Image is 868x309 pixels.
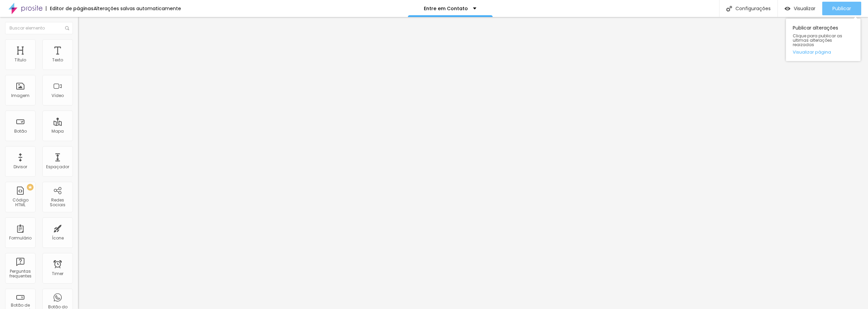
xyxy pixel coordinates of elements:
button: Publicar [822,2,861,15]
div: Alterações salvas automaticamente [94,6,181,11]
a: Visualizar página [793,50,854,54]
div: Publicar alterações [786,19,861,61]
div: Mapa [52,129,64,134]
span: Visualizar [794,6,815,11]
div: Formulário [9,236,32,240]
div: Divisor [14,165,27,169]
div: Imagem [11,93,29,98]
div: Editor de páginas [46,6,94,11]
img: Icone [65,26,69,30]
input: Buscar elemento [5,22,73,34]
div: Código HTML [7,198,34,208]
p: Entre em Contato [424,6,468,11]
div: Ícone [52,236,64,240]
img: Icone [726,6,732,12]
div: Vídeo [52,93,64,98]
div: Espaçador [46,165,69,169]
div: Texto [52,58,63,62]
div: Título [15,58,26,62]
div: Botão [14,129,27,134]
span: Clique para publicar as ultimas alterações reaizadas [793,34,854,47]
div: Timer [52,271,63,276]
button: Visualizar [778,2,822,15]
img: view-1.svg [785,6,790,12]
span: Publicar [832,6,851,11]
div: Perguntas frequentes [7,269,34,279]
div: Redes Sociais [44,198,71,208]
